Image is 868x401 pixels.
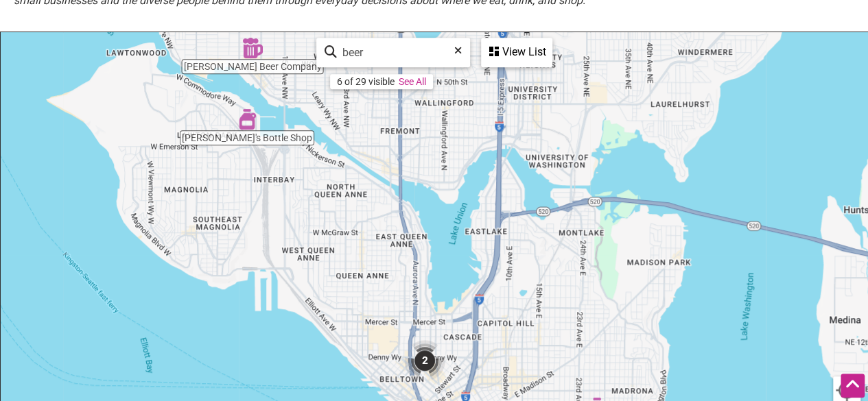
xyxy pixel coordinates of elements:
div: View List [482,39,551,65]
div: 6 of 29 visible [337,76,395,87]
div: Scroll Back to Top [841,374,865,398]
div: Lucy's Bottle Shop [237,109,257,130]
div: Ballard Beer Company [242,38,263,58]
input: Type to find and filter... [337,39,461,66]
div: Type to search and filter [316,38,470,67]
div: 2 [404,340,445,381]
a: See All [399,76,426,87]
div: See a list of the visible businesses [481,38,552,67]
